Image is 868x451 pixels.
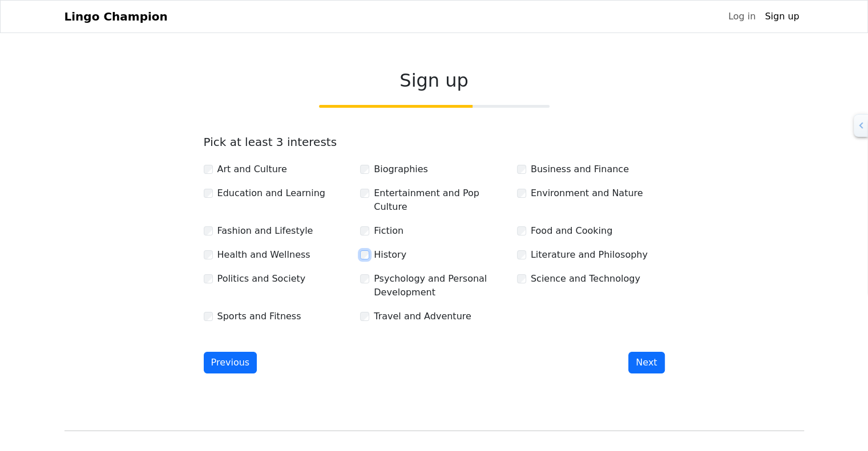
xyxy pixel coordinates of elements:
[217,272,306,286] label: Politics and Society
[531,186,643,200] label: Environment and Nature
[531,224,612,238] label: Food and Cooking
[374,224,403,238] label: Fiction
[217,224,313,238] label: Fashion and Lifestyle
[724,5,760,28] a: Log in
[374,248,406,262] label: History
[204,135,337,149] label: Pick at least 3 interests
[374,186,508,214] label: Entertainment and Pop Culture
[374,162,428,176] label: Biographies
[531,272,640,286] label: Science and Technology
[64,5,168,28] a: Lingo Champion
[204,352,257,373] button: Previous
[204,70,665,91] h2: Sign up
[374,310,471,323] label: Travel and Adventure
[531,248,648,262] label: Literature and Philosophy
[628,352,664,373] button: Next
[760,5,804,28] a: Sign up
[374,272,508,299] label: Psychology and Personal Development
[217,310,301,323] label: Sports and Fitness
[531,162,629,176] label: Business and Finance
[217,248,310,262] label: Health and Wellness
[217,162,287,176] label: Art and Culture
[217,186,325,200] label: Education and Learning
